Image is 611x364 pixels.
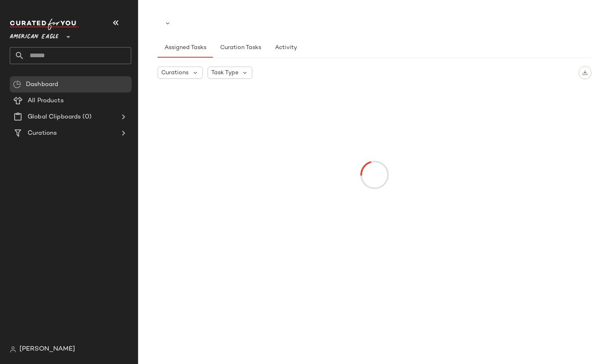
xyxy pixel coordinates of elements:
[211,69,238,77] span: Task Type
[81,112,91,122] span: (0)
[164,45,206,51] span: Assigned Tasks
[275,45,297,51] span: Activity
[10,346,16,353] img: svg%3e
[19,345,75,354] span: [PERSON_NAME]
[161,69,188,77] span: Curations
[13,80,21,88] img: svg%3e
[219,45,261,51] span: Curation Tasks
[10,19,79,30] img: cfy_white_logo.C9jOOHJF.svg
[26,80,58,89] span: Dashboard
[582,70,588,75] img: svg%3e
[10,28,58,42] span: American Eagle
[28,112,81,122] span: Global Clipboards
[28,129,57,138] span: Curations
[28,96,64,106] span: All Products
